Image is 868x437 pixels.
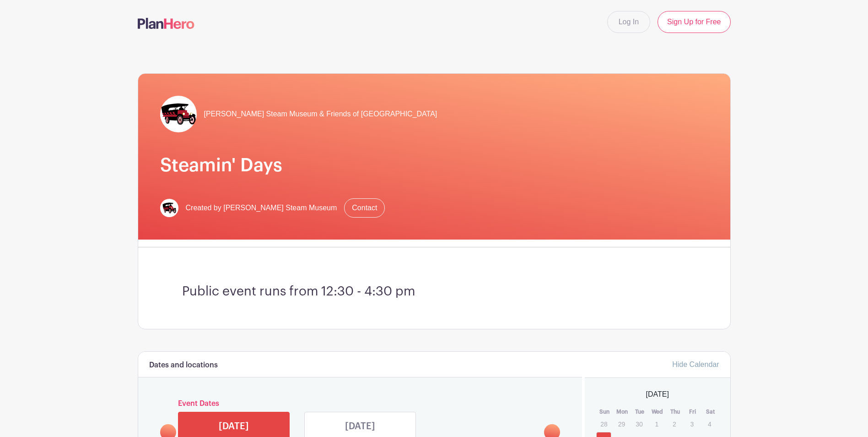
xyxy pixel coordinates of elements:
[685,417,700,431] p: 3
[666,407,684,416] th: Thu
[614,407,631,416] th: Mon
[138,18,194,29] img: logo-507f7623f17ff9eddc593b1ce0a138ce2505c220e1c5a4e2b4648c50719b7d32.svg
[658,11,730,33] a: Sign Up for Free
[204,109,437,120] span: [PERSON_NAME] Steam Museum & Friends of [GEOGRAPHIC_DATA]
[649,407,667,416] th: Wed
[667,417,682,431] p: 2
[631,417,647,431] p: 30
[596,407,614,416] th: Sun
[631,407,649,416] th: Tue
[160,96,197,132] img: FINAL_LOGOS-15.jpg
[344,198,385,218] a: Contact
[646,389,669,400] span: [DATE]
[649,417,664,431] p: 1
[607,11,650,33] a: Log In
[160,199,178,217] img: FINAL_LOGOS-15.jpg
[176,399,545,408] h6: Event Dates
[160,154,708,176] h1: Steamin' Days
[684,407,702,416] th: Fri
[672,361,719,368] a: Hide Calendar
[186,202,337,213] span: Created by [PERSON_NAME] Steam Museum
[149,361,218,370] h6: Dates and locations
[702,417,717,431] p: 4
[701,407,719,416] th: Sat
[596,417,611,431] p: 28
[182,284,686,300] h3: Public event runs from 12:30 - 4:30 pm
[614,417,629,431] p: 29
